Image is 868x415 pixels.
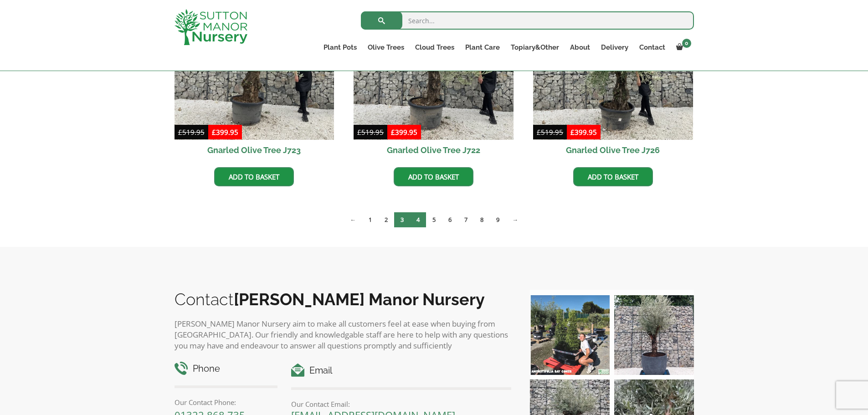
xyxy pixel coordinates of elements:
a: Plant Pots [318,41,362,54]
a: Delivery [596,41,634,54]
a: Cloud Trees [410,41,460,54]
a: Contact [634,41,671,54]
a: Page 2 [378,212,394,227]
h4: Email [291,364,511,378]
bdi: 399.95 [391,128,417,137]
a: Plant Care [460,41,505,54]
a: Add to basket: “Gnarled Olive Tree J723” [214,167,294,186]
p: [PERSON_NAME] Manor Nursery aim to make all customers feel at ease when buying from [GEOGRAPHIC_D... [175,318,512,351]
a: Topiary&Other [505,41,565,54]
a: Page 8 [474,212,490,227]
h2: Gnarled Olive Tree J723 [175,140,334,160]
span: £ [212,128,216,137]
a: Olive Trees [362,41,410,54]
span: £ [178,128,182,137]
bdi: 399.95 [570,128,597,137]
span: £ [391,128,395,137]
bdi: 519.95 [357,128,384,137]
a: Page 4 [410,212,426,227]
a: About [565,41,596,54]
img: logo [175,9,247,45]
a: Page 7 [458,212,474,227]
a: Page 9 [490,212,506,227]
a: 0 [671,41,694,54]
span: £ [570,128,575,137]
bdi: 519.95 [537,128,563,137]
a: → [506,212,524,227]
a: Add to basket: “Gnarled Olive Tree J726” [573,167,653,186]
b: [PERSON_NAME] Manor Nursery [234,290,485,309]
bdi: 519.95 [178,128,205,137]
nav: Product Pagination [175,212,694,231]
span: Page 3 [394,212,410,227]
a: Add to basket: “Gnarled Olive Tree J722” [394,167,473,186]
span: £ [537,128,541,137]
a: Page 5 [426,212,442,227]
p: Our Contact Phone: [175,397,278,408]
a: Page 1 [362,212,378,227]
span: 0 [682,39,691,48]
h2: Contact [175,290,512,309]
h2: Gnarled Olive Tree J722 [354,140,514,160]
a: ← [344,212,362,227]
p: Our Contact Email: [291,399,511,410]
img: Our elegant & picturesque Angustifolia Cones are an exquisite addition to your Bay Tree collectio... [530,295,610,375]
bdi: 399.95 [212,128,238,137]
h4: Phone [175,362,278,376]
h2: Gnarled Olive Tree J726 [533,140,693,160]
input: Search... [361,11,694,30]
span: £ [357,128,361,137]
a: Page 6 [442,212,458,227]
img: A beautiful multi-stem Spanish Olive tree potted in our luxurious fibre clay pots 😍😍 [614,295,694,375]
